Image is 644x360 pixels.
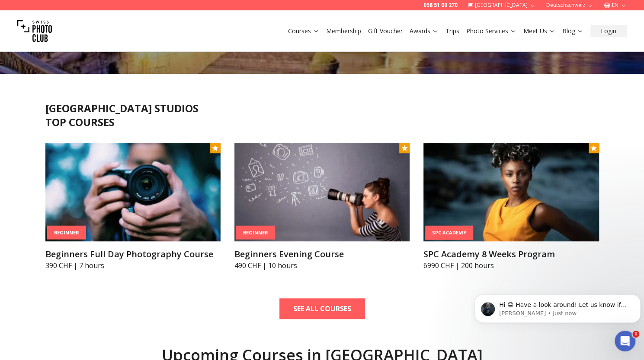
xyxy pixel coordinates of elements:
p: 6990 CHF | 200 hours [423,260,599,271]
img: SPC Academy 8 Weeks Program [423,143,599,241]
span: 1 [632,331,639,338]
h3: Beginners Full Day Photography Course [45,248,221,260]
b: SEE ALL COURSES [293,303,351,314]
a: Meet Us [523,27,555,35]
p: 390 CHF | 7 hours [45,260,221,271]
h2: [GEOGRAPHIC_DATA] STUDIOS [45,101,599,115]
button: Login [590,25,627,37]
img: Beginners Full Day Photography Course [45,143,221,241]
a: Beginners Full Day Photography CourseBeginnerBeginners Full Day Photography Course390 CHF | 7 hours [45,143,221,271]
button: Courses [285,25,323,37]
h2: TOP COURSES [45,115,599,129]
p: 490 CHF | 10 hours [234,260,410,271]
iframe: Intercom notifications message [471,276,644,337]
a: Beginners Evening CourseBeginnerBeginners Evening Course490 CHF | 10 hours [234,143,410,271]
button: Trips [442,25,463,37]
a: Gift Voucher [368,27,403,35]
button: Meet Us [520,25,559,37]
a: Photo Services [466,27,516,35]
a: Awards [410,27,439,35]
a: Membership [326,27,361,35]
a: 058 51 00 270 [423,2,458,9]
iframe: Intercom live chat [615,331,635,351]
a: SPC Academy 8 Weeks ProgramSPC AcademySPC Academy 8 Weeks Program6990 CHF | 200 hours [423,143,599,271]
button: Membership [323,25,365,37]
a: Blog [562,27,583,35]
a: Trips [445,27,459,35]
button: Awards [406,25,442,37]
div: Beginner [236,225,275,240]
h3: SPC Academy 8 Weeks Program [423,248,599,260]
button: Blog [559,25,587,37]
button: Photo Services [463,25,520,37]
img: Beginners Evening Course [234,143,410,241]
div: Beginner [47,225,86,240]
button: Gift Voucher [365,25,406,37]
a: Courses [288,27,319,35]
a: SEE ALL COURSES [279,298,365,319]
img: Swiss photo club [17,14,52,48]
div: SPC Academy [425,226,473,240]
h3: Beginners Evening Course [234,248,410,260]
